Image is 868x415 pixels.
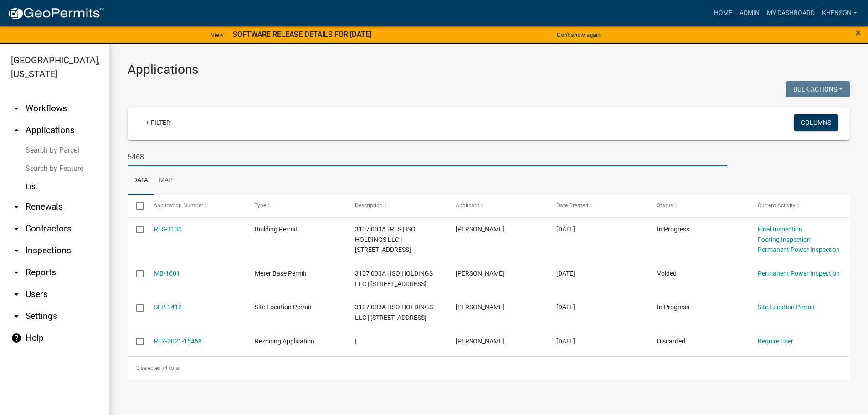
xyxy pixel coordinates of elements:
[855,27,861,38] button: Close
[657,338,685,345] span: Discarded
[758,303,815,311] a: Site Location Permit
[154,225,182,233] a: RES-3130
[710,5,736,22] a: Home
[758,225,802,233] a: Final Inspection
[154,338,202,345] a: REZ-2021-15468
[556,303,575,311] span: 03/21/2025
[145,195,246,217] datatable-header-cell: Application Number
[255,225,298,233] span: Building Permit
[818,5,861,22] a: khenson
[794,114,838,131] button: Columns
[11,289,22,300] i: arrow_drop_down
[758,270,840,277] a: Permanent Power Inspection
[556,202,588,209] span: Date Created
[128,357,850,379] div: 4 total
[556,270,575,277] span: 03/25/2025
[207,27,227,42] a: View
[355,303,433,321] span: 3107 003A | ISO HOLDINGS LLC | 5468 S HWY 515
[657,225,689,233] span: In Progress
[447,195,548,217] datatable-header-cell: Applicant
[355,338,356,345] span: |
[657,270,677,277] span: Voided
[758,202,796,209] span: Current Activity
[154,202,204,209] span: Application Number
[154,166,178,195] a: Map
[758,246,840,253] a: Permanent Power Inspection
[11,245,22,256] i: arrow_drop_down
[355,270,433,287] span: 3107 003A | ISO HOLDINGS LLC | 5468 HWY 515 S.
[255,303,312,311] span: Site Location Permit
[11,201,22,212] i: arrow_drop_down
[758,236,811,243] a: Footing Inspection
[548,195,648,217] datatable-header-cell: Date Created
[758,338,793,345] a: Require User
[128,148,727,166] input: Search for applications
[456,303,504,311] span: MICHEAL DUKE
[456,270,504,277] span: Mike Duke
[736,5,763,22] a: Admin
[456,225,504,233] span: Mike Duke
[355,225,416,254] span: 3107 003A | RES | ISO HOLDINGS LLC | 5468 HWY 515 SOUTH
[139,114,178,131] a: + Filter
[128,62,850,77] h3: Applications
[11,103,22,114] i: arrow_drop_down
[136,365,164,371] span: 0 selected /
[11,267,22,278] i: arrow_drop_down
[255,338,314,345] span: Rezoning Application
[786,81,850,97] button: Bulk Actions
[154,303,182,311] a: SLP-1412
[154,270,180,277] a: MB-1601
[233,30,371,39] strong: SOFTWARE RELEASE DETAILS FOR [DATE]
[556,225,575,233] span: 04/11/2025
[11,333,22,343] i: help
[648,195,749,217] datatable-header-cell: Status
[657,303,689,311] span: In Progress
[11,311,22,322] i: arrow_drop_down
[255,270,307,277] span: Meter Base Permit
[556,338,575,345] span: 09/28/2021
[255,202,267,209] span: Type
[11,125,22,136] i: arrow_drop_up
[553,27,604,42] button: Don't show again
[346,195,447,217] datatable-header-cell: Description
[855,26,861,39] span: ×
[456,202,479,209] span: Applicant
[749,195,850,217] datatable-header-cell: Current Activity
[456,338,504,345] span: Karen Henson
[657,202,673,209] span: Status
[355,202,383,209] span: Description
[11,223,22,234] i: arrow_drop_down
[128,195,145,217] datatable-header-cell: Select
[763,5,818,22] a: My Dashboard
[128,166,154,195] a: Data
[246,195,346,217] datatable-header-cell: Type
